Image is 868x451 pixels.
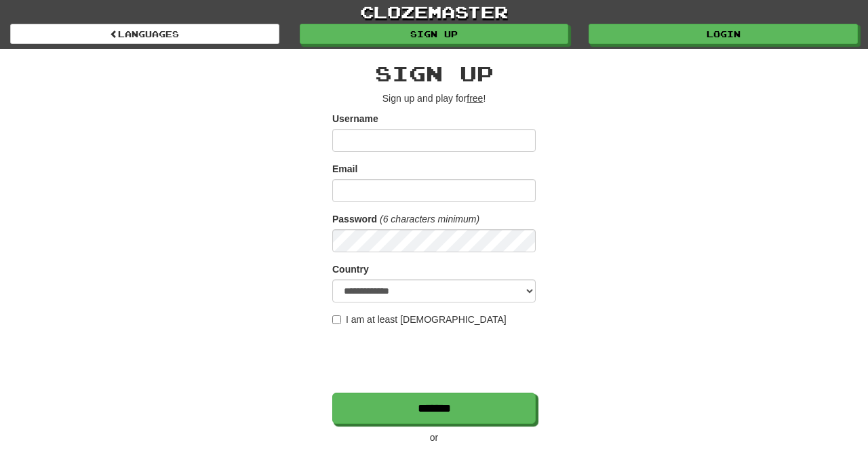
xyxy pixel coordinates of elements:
a: Login [589,24,858,44]
h2: Sign up [332,62,536,85]
label: Email [332,162,357,176]
iframe: reCAPTCHA [332,333,538,386]
p: or [332,431,536,444]
label: I am at least [DEMOGRAPHIC_DATA] [332,313,507,326]
input: I am at least [DEMOGRAPHIC_DATA] [332,315,341,324]
a: Sign up [300,24,569,44]
em: (6 characters minimum) [380,214,479,224]
p: Sign up and play for ! [332,92,536,105]
label: Username [332,112,378,125]
a: Languages [10,24,279,44]
u: free [467,93,483,104]
label: Country [332,262,369,276]
label: Password [332,212,377,226]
